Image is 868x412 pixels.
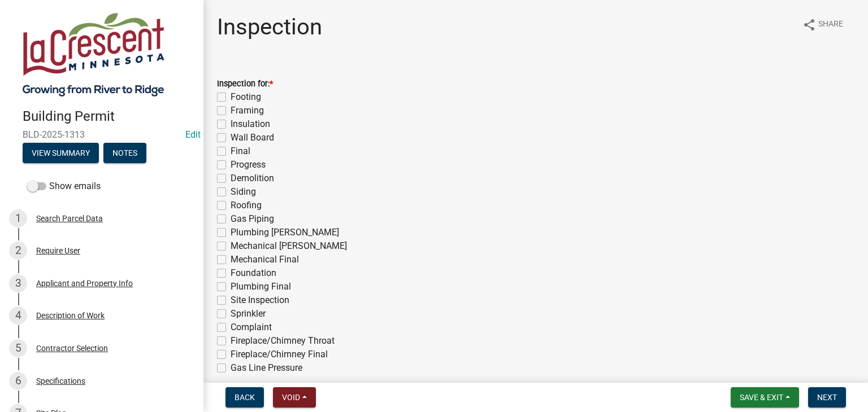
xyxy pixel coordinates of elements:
div: Contractor Selection [36,344,108,352]
label: Siding [231,185,256,199]
label: Fireplace/Chimney Final [231,348,328,361]
div: Require User [36,247,80,255]
button: shareShare [793,14,852,36]
div: 4 [9,306,27,325]
label: Wall Board [231,131,274,144]
h4: Building Permit [23,108,194,125]
div: 2 [9,242,27,260]
label: Progress [231,158,266,172]
a: Edit [185,129,201,140]
label: Framing [231,104,264,117]
label: Fireplace/Chimney Throat [231,334,335,348]
label: Demolition [231,172,274,185]
div: 1 [9,209,27,227]
div: 5 [9,339,27,357]
h1: Inspection [217,14,322,41]
wm-modal-confirm: Summary [23,149,99,158]
img: City of La Crescent, Minnesota [23,12,164,97]
div: Description of Work [36,312,105,319]
button: Save & Exit [731,387,799,407]
button: Notes [103,143,146,163]
label: Final [231,144,250,158]
button: Back [225,387,264,407]
span: Save & Exit [740,393,783,402]
div: Search Parcel Data [36,214,103,222]
wm-modal-confirm: Edit Application Number [185,129,201,140]
div: 6 [9,372,27,390]
span: Share [818,18,843,32]
span: Next [817,393,837,402]
i: share [802,18,816,32]
label: Site Inspection [231,293,289,307]
span: Back [235,393,255,402]
label: Plumbing [PERSON_NAME] [231,226,339,239]
button: View Summary [23,143,99,163]
label: Footing [231,90,261,104]
label: Gas Line Pressure [231,361,302,375]
label: Roofing [231,199,262,212]
div: Specifications [36,377,85,385]
label: Mechanical Final [231,253,299,266]
div: Applicant and Property Info [36,279,133,287]
label: Mechanical [PERSON_NAME] [231,239,347,253]
button: Next [808,387,846,407]
label: Complaint [231,321,272,334]
span: BLD-2025-1313 [23,129,181,140]
div: 3 [9,274,27,292]
label: Show emails [27,179,101,193]
label: Insulation [231,117,270,131]
span: Void [282,393,300,402]
wm-modal-confirm: Notes [103,149,146,158]
label: Plumbing Final [231,280,291,293]
label: Gas Piping [231,212,274,226]
label: Foundation [231,266,276,280]
button: Void [273,387,316,407]
label: Inspection for: [217,80,273,88]
label: Sprinkler [231,307,266,321]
